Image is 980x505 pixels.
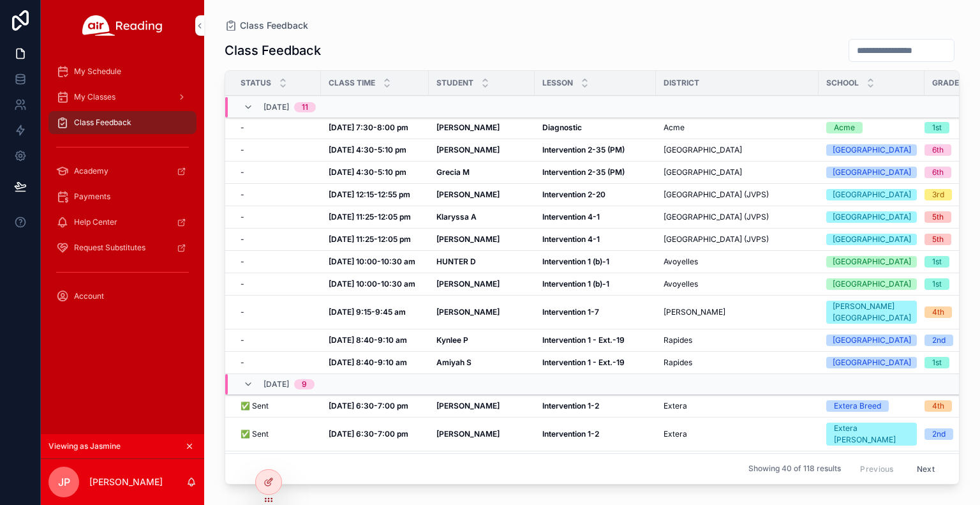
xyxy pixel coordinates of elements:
[826,335,917,346] a: [GEOGRAPHIC_DATA]
[826,301,917,324] a: [PERSON_NAME][GEOGRAPHIC_DATA]
[664,307,725,317] span: [PERSON_NAME]
[932,357,942,368] div: 1st
[329,190,410,199] strong: [DATE] 12:15-12:55 pm
[664,358,692,368] span: Rapides
[542,279,648,289] a: Intervention 1 (b)-1
[834,423,909,446] div: Extera [PERSON_NAME]
[833,144,911,156] div: [GEOGRAPHIC_DATA]
[241,234,244,245] span: -
[48,285,197,308] a: Account
[48,86,197,109] a: My Classes
[833,301,911,324] div: [PERSON_NAME][GEOGRAPHIC_DATA]
[542,123,648,133] a: Diagnostic
[48,185,197,208] a: Payments
[542,307,648,317] a: Intervention 1-7
[240,19,308,32] span: Class Feedback
[329,145,406,155] strong: [DATE] 4:30-5:10 pm
[542,212,648,222] a: Intervention 4-1
[329,335,407,345] strong: [DATE] 8:40-9:10 am
[436,190,500,199] strong: [PERSON_NAME]
[664,78,699,88] span: District
[241,307,313,317] a: -
[833,357,911,368] div: [GEOGRAPHIC_DATA]
[264,102,289,112] span: [DATE]
[826,357,917,368] a: [GEOGRAPHIC_DATA]
[542,167,648,177] a: Intervention 2-35 (PM)
[436,167,527,177] a: Grecia M
[664,279,698,289] span: Avoyelles
[833,189,911,200] div: [GEOGRAPHIC_DATA]
[241,78,271,88] span: Status
[932,211,944,223] div: 5th
[542,145,625,155] strong: Intervention 2-35 (PM)
[58,474,70,490] span: JP
[329,78,375,88] span: Class Time
[932,189,944,200] div: 3rd
[436,307,500,317] strong: [PERSON_NAME]
[436,358,471,367] strong: Amiyah S
[542,358,625,367] strong: Intervention 1 - Ext.-19
[664,257,698,267] span: Avoyelles
[664,335,692,345] span: Rapides
[41,51,204,324] div: scrollable content
[329,234,421,245] a: [DATE] 11:25-12:05 pm
[241,123,313,133] a: -
[436,335,527,345] a: Kynlee P
[826,211,917,223] a: [GEOGRAPHIC_DATA]
[302,379,307,389] div: 9
[932,144,944,156] div: 6th
[833,234,911,245] div: [GEOGRAPHIC_DATA]
[932,256,942,268] div: 1st
[826,122,917,133] a: Acme
[542,234,600,244] strong: Intervention 4-1
[436,212,477,222] strong: Klaryssa A
[748,464,841,474] span: Showing 40 of 118 results
[542,123,582,132] strong: Diagnostic
[74,66,121,77] span: My Schedule
[542,257,609,266] strong: Intervention 1 (b)-1
[329,358,407,367] strong: [DATE] 8:40-9:10 am
[436,190,527,200] a: [PERSON_NAME]
[664,145,811,155] a: [GEOGRAPHIC_DATA]
[542,335,648,345] a: Intervention 1 - Ext.-19
[436,279,500,289] strong: [PERSON_NAME]
[436,123,500,132] strong: [PERSON_NAME]
[48,441,121,451] span: Viewing as Jasmine
[932,278,942,290] div: 1st
[664,167,811,177] a: [GEOGRAPHIC_DATA]
[329,401,408,411] strong: [DATE] 6:30-7:00 pm
[542,401,648,411] a: Intervention 1-2
[436,335,468,345] strong: Kynlee P
[542,212,600,222] strong: Intervention 4-1
[74,117,131,128] span: Class Feedback
[329,279,415,289] strong: [DATE] 10:00-10:30 am
[225,41,321,59] h1: Class Feedback
[241,335,244,345] span: -
[241,429,313,439] a: ✅ Sent
[436,257,476,266] strong: HUNTER D
[48,236,197,259] a: Request Substitutes
[241,212,313,222] a: -
[664,257,811,267] a: Avoyelles
[241,401,313,411] a: ✅ Sent
[834,122,855,133] div: Acme
[542,145,648,155] a: Intervention 2-35 (PM)
[329,335,421,345] a: [DATE] 8:40-9:10 am
[436,212,527,222] a: Klaryssa A
[225,19,308,32] a: Class Feedback
[436,279,527,289] a: [PERSON_NAME]
[329,123,421,133] a: [DATE] 7:30-8:00 pm
[932,400,944,412] div: 4th
[48,160,197,183] a: Academy
[826,189,917,200] a: [GEOGRAPHIC_DATA]
[932,167,944,178] div: 6th
[664,234,811,245] a: [GEOGRAPHIC_DATA] (JVPS)
[664,190,769,200] span: [GEOGRAPHIC_DATA] (JVPS)
[436,78,473,88] span: Student
[932,335,946,346] div: 2nd
[436,429,527,439] a: [PERSON_NAME]
[664,335,811,345] a: Rapides
[241,145,313,155] a: -
[542,335,625,345] strong: Intervention 1 - Ext.-19
[436,401,500,411] strong: [PERSON_NAME]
